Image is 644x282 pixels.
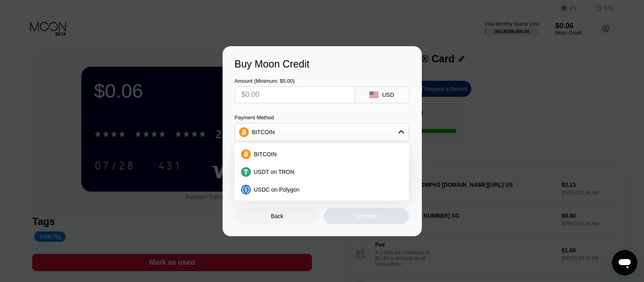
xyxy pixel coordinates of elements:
div: Buy Moon Credit [235,58,410,70]
div: BITCOIN [237,146,407,162]
div: BITCOIN [252,129,275,135]
div: Payment Method [235,114,409,121]
span: USDT on TRON [254,169,295,175]
iframe: Button to launch messaging window [612,250,638,276]
div: BITCOIN [235,124,409,140]
div: Amount (Minimum: $5.00) [235,78,355,84]
span: BITCOIN [254,151,277,157]
div: USDC on Polygon [237,182,407,198]
input: $0.00 [242,87,348,103]
div: Back [271,213,283,219]
span: USDC on Polygon [254,186,300,193]
div: Back [235,208,320,224]
div: USDT on TRON [237,164,407,180]
div: USD [382,92,394,98]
